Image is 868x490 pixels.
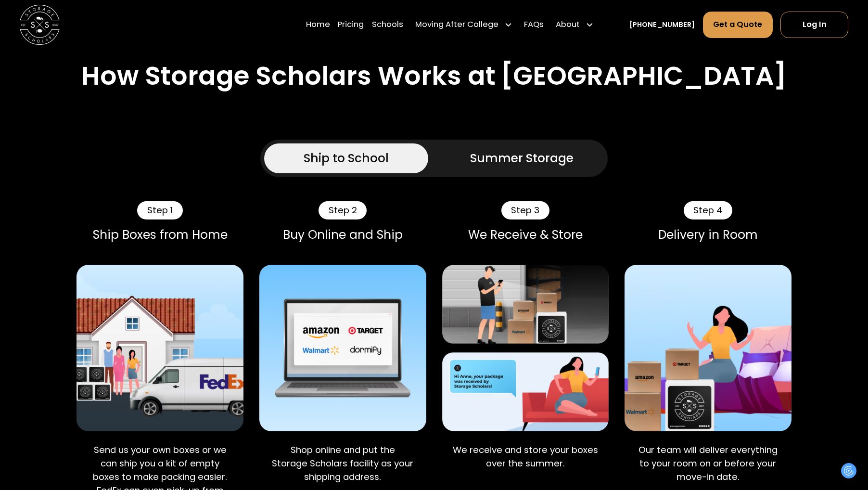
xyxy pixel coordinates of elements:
div: Ship to School [304,149,389,167]
div: Step 2 [319,201,367,220]
p: Our team will deliver everything to your room on or before your move-in date. [633,443,784,484]
h2: [GEOGRAPHIC_DATA] [500,61,787,91]
img: Storage Scholars main logo [20,5,60,45]
p: Shop online and put the Storage Scholars facility as your shipping address. [267,443,418,484]
a: Home [306,11,330,39]
p: We receive and store your boxes over the summer. [450,443,601,470]
div: Moving After College [415,19,498,31]
div: About [556,19,580,31]
a: Schools [372,11,403,39]
a: [PHONE_NUMBER] [629,20,695,30]
h2: How Storage Scholars Works at [81,61,496,91]
div: We Receive & Store [442,228,609,242]
div: Delivery in Room [625,228,791,242]
div: Summer Storage [470,149,574,167]
a: FAQs [524,11,544,39]
div: Step 3 [501,201,549,220]
div: Step 1 [137,201,182,220]
a: Log In [780,12,848,39]
div: Ship Boxes from Home [77,228,243,242]
div: Moving After College [411,11,516,39]
a: Get a Quote [703,12,773,39]
div: About [552,11,598,39]
div: Step 4 [684,201,732,220]
div: Buy Online and Ship [259,228,426,242]
a: Pricing [338,11,364,39]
